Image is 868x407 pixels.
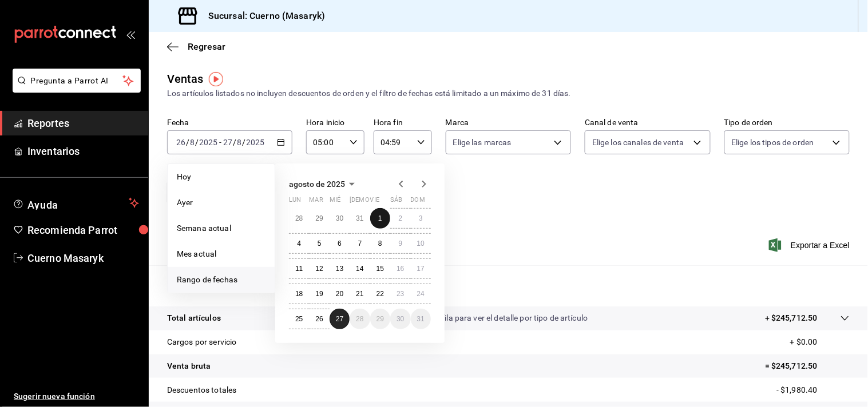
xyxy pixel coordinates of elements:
[378,214,382,222] abbr: 1 de agosto de 2025
[177,197,265,209] span: Ayer
[771,238,850,252] span: Exportar a Excel
[176,138,186,147] input: --
[374,119,432,127] label: Hora fin
[390,233,410,254] button: 9 de agosto de 2025
[295,265,303,273] abbr: 11 de agosto de 2025
[209,72,223,86] button: Tooltip marker
[289,233,309,254] button: 4 de agosto de 2025
[398,240,402,248] abbr: 9 de agosto de 2025
[350,208,370,229] button: 31 de julio de 2025
[289,196,301,208] abbr: lunes
[243,138,246,147] span: /
[309,284,329,304] button: 19 de agosto de 2025
[315,315,323,323] abbr: 26 de agosto de 2025
[306,119,364,127] label: Hora inicio
[13,69,141,93] button: Pregunta a Parrot AI
[186,138,189,147] span: /
[446,119,571,127] label: Marca
[318,240,322,248] abbr: 5 de agosto de 2025
[295,315,303,323] abbr: 25 de agosto de 2025
[27,143,139,159] span: Inventarios
[411,196,425,208] abbr: domingo
[167,87,850,99] div: Los artículos listados no incluyen descuentos de orden y el filtro de fechas está limitado a un m...
[167,336,237,348] p: Cargos por servicio
[336,315,343,323] abbr: 27 de agosto de 2025
[398,214,402,222] abbr: 2 de agosto de 2025
[417,240,425,248] abbr: 10 de agosto de 2025
[195,138,199,147] span: /
[246,138,265,147] input: ----
[370,233,390,254] button: 8 de agosto de 2025
[8,83,141,95] a: Pregunta a Parrot AI
[350,309,370,329] button: 28 de agosto de 2025
[177,248,265,260] span: Mes actual
[167,312,221,324] p: Total artículos
[295,290,303,298] abbr: 18 de agosto de 2025
[592,137,684,148] span: Elige los canales de venta
[237,138,243,147] input: --
[378,240,382,248] abbr: 8 de agosto de 2025
[309,309,329,329] button: 26 de agosto de 2025
[390,208,410,229] button: 2 de agosto de 2025
[417,290,425,298] abbr: 24 de agosto de 2025
[309,208,329,229] button: 29 de julio de 2025
[390,196,402,208] abbr: sábado
[370,196,379,208] abbr: viernes
[309,233,329,254] button: 5 de agosto de 2025
[177,222,265,234] span: Semana actual
[765,360,850,372] p: = $245,712.50
[397,290,404,298] abbr: 23 de agosto de 2025
[27,196,124,210] span: Ayuda
[315,214,323,222] abbr: 29 de julio de 2025
[453,137,512,148] span: Elige las marcas
[167,384,236,396] p: Descuentos totales
[27,115,139,131] span: Reportes
[370,309,390,329] button: 29 de agosto de 2025
[356,315,363,323] abbr: 28 de agosto de 2025
[390,258,410,279] button: 16 de agosto de 2025
[330,208,350,229] button: 30 de julio de 2025
[350,284,370,304] button: 21 de agosto de 2025
[585,119,710,127] label: Canal de venta
[177,274,265,286] span: Rango de fechas
[289,179,345,189] span: agosto de 2025
[370,284,390,304] button: 22 de agosto de 2025
[376,315,384,323] abbr: 29 de agosto de 2025
[356,214,363,222] abbr: 31 de julio de 2025
[390,284,410,304] button: 23 de agosto de 2025
[126,30,135,39] button: open_drawer_menu
[330,196,340,208] abbr: miércoles
[350,196,417,208] abbr: jueves
[189,138,195,147] input: --
[336,214,343,222] abbr: 30 de julio de 2025
[790,336,850,348] p: + $0.00
[289,208,309,229] button: 28 de julio de 2025
[338,240,342,248] abbr: 6 de agosto de 2025
[167,70,204,87] div: Ventas
[376,290,384,298] abbr: 22 de agosto de 2025
[315,290,323,298] abbr: 19 de agosto de 2025
[167,41,225,52] button: Regresar
[417,315,425,323] abbr: 31 de agosto de 2025
[27,222,139,238] span: Recomienda Parrot
[376,265,384,273] abbr: 15 de agosto de 2025
[330,284,350,304] button: 20 de agosto de 2025
[411,284,431,304] button: 24 de agosto de 2025
[350,233,370,254] button: 7 de agosto de 2025
[297,240,301,248] abbr: 4 de agosto de 2025
[356,290,363,298] abbr: 21 de agosto de 2025
[330,233,350,254] button: 6 de agosto de 2025
[167,279,850,293] p: Resumen
[309,196,323,208] abbr: martes
[289,177,359,191] button: agosto de 2025
[336,265,343,273] abbr: 13 de agosto de 2025
[419,214,423,222] abbr: 3 de agosto de 2025
[397,315,404,323] abbr: 30 de agosto de 2025
[411,233,431,254] button: 10 de agosto de 2025
[411,309,431,329] button: 31 de agosto de 2025
[397,265,404,273] abbr: 16 de agosto de 2025
[765,312,818,324] p: + $245,712.50
[199,9,325,23] h3: Sucursal: Cuerno (Masaryk)
[777,384,850,396] p: - $1,980.40
[31,75,123,87] span: Pregunta a Parrot AI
